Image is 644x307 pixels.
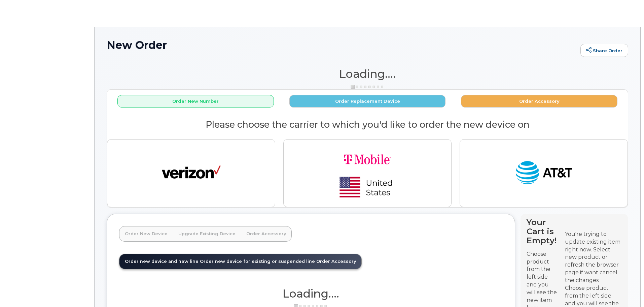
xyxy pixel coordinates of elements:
[119,226,173,241] a: Order New Device
[107,39,577,51] h1: New Order
[107,68,628,80] h1: Loading....
[580,44,628,57] a: Share Order
[200,259,315,264] span: Order new device for existing or suspended line
[241,226,291,241] a: Order Accessory
[514,158,573,188] img: at_t-fb3d24644a45acc70fc72cc47ce214d34099dfd970ee3ae2334e4251f9d920fd.png
[461,95,617,108] button: Order Accessory
[289,95,446,108] button: Order Replacement Device
[527,218,559,245] h4: Your Cart is Empty!
[125,259,199,264] span: Order new device and new line
[320,145,415,202] img: t-mobile-78392d334a420d5b7f0e63d4fa81f6287a21d394dc80d677554bb55bbab1186f.png
[162,158,221,188] img: verizon-ab2890fd1dd4a6c9cf5f392cd2db4626a3dae38ee8226e09bcb5c993c4c79f81.png
[316,259,356,264] span: Order Accessory
[351,84,384,89] img: ajax-loader-3a6953c30dc77f0bf724df975f13086db4f4c1262e45940f03d1251963f1bf2e.gif
[173,226,241,241] a: Upgrade Existing Device
[119,287,503,300] h1: Loading....
[117,95,274,108] button: Order New Number
[107,120,628,130] h2: Please choose the carrier to which you'd like to order the new device on
[565,231,622,284] div: You're trying to update existing item right now. Select new product or refresh the browser page i...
